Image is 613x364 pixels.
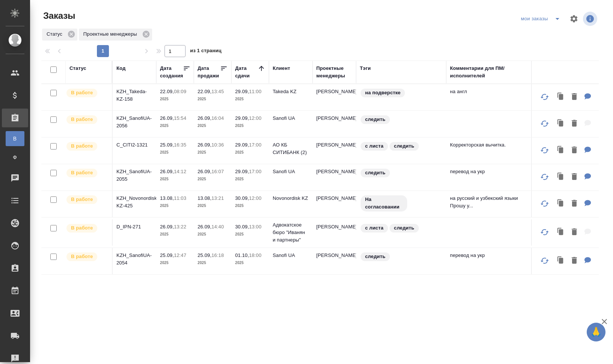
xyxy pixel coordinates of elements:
[581,143,595,158] button: Для ПМ: Корректорская вычитка.
[554,253,568,269] button: Клонировать
[9,154,21,161] span: Ф
[174,115,186,121] p: 15:54
[160,195,174,201] p: 13.08,
[198,65,220,80] div: Дата продажи
[83,30,140,38] p: Проектные менеджеры
[211,195,224,201] p: 13:21
[590,324,602,340] span: 🙏
[198,115,211,121] p: 26.09,
[554,116,568,131] button: Клонировать
[273,141,309,156] p: АО КБ СИТИБАНК (2)
[365,196,403,211] p: На согласовании
[313,84,356,110] td: [PERSON_NAME]
[313,111,356,137] td: [PERSON_NAME]
[273,115,309,122] p: Sanofi UA
[365,253,385,260] p: следить
[79,29,152,41] div: Проектные менеджеры
[536,168,554,186] button: Обновить
[6,131,24,146] a: В
[211,169,224,174] p: 16:07
[198,149,228,156] p: 2025
[568,89,581,105] button: Удалить
[160,149,190,156] p: 2025
[160,95,190,103] p: 2025
[198,259,228,267] p: 2025
[554,225,568,240] button: Клонировать
[198,95,228,103] p: 2025
[198,252,211,258] p: 25.09,
[198,231,228,238] p: 2025
[235,259,265,267] p: 2025
[235,122,265,130] p: 2025
[71,224,93,232] p: В работе
[235,149,265,156] p: 2025
[211,142,224,148] p: 10:36
[71,142,93,150] p: В работе
[536,223,554,241] button: Обновить
[365,169,385,177] p: следить
[581,169,595,185] button: Для ПМ: перевод на укр
[211,252,224,258] p: 16:18
[568,253,581,269] button: Удалить
[360,141,442,151] div: с листа, следить
[360,252,442,262] div: следить
[71,169,93,177] p: В работе
[568,196,581,211] button: Удалить
[568,169,581,185] button: Удалить
[249,115,261,121] p: 12:00
[160,115,174,121] p: 26.09,
[249,195,261,201] p: 12:00
[198,122,228,130] p: 2025
[313,219,356,246] td: [PERSON_NAME]
[71,89,93,97] p: В работе
[9,135,21,142] span: В
[174,195,186,201] p: 11:03
[160,252,174,258] p: 25.09,
[249,252,261,258] p: 18:00
[116,141,152,149] p: C_CITI2-1321
[71,253,93,260] p: В работе
[394,142,414,150] p: следить
[190,46,222,57] span: из 1 страниц
[450,252,533,259] p: перевод на укр
[160,169,174,174] p: 26.09,
[450,88,533,95] p: на англ
[160,175,190,183] p: 2025
[450,65,533,80] div: Комментарии для ПМ/исполнителей
[554,89,568,105] button: Клонировать
[568,225,581,240] button: Удалить
[174,252,186,258] p: 12:47
[235,95,265,103] p: 2025
[313,191,356,217] td: [PERSON_NAME]
[313,137,356,164] td: [PERSON_NAME]
[235,65,258,80] div: Дата сдачи
[313,248,356,274] td: [PERSON_NAME]
[581,89,595,105] button: Для ПМ: на англ
[536,88,554,106] button: Обновить
[365,89,400,97] p: на подверстке
[66,252,108,262] div: Выставляет ПМ после принятия заказа от КМа
[360,65,371,72] div: Тэги
[249,169,261,174] p: 17:00
[249,89,261,94] p: 11:00
[235,231,265,238] p: 2025
[519,13,565,25] div: split button
[450,141,533,149] p: Корректорская вычитка.
[581,196,595,211] button: Для ПМ: на русский и узбекский языки Прошу учесть несколько моментов: Не нужно переводить первую ...
[211,89,224,94] p: 13:45
[160,65,183,80] div: Дата создания
[235,224,249,230] p: 30.09,
[160,89,174,94] p: 22.09,
[66,88,108,98] div: Выставляет ПМ после принятия заказа от КМа
[174,169,186,174] p: 14:12
[581,253,595,269] button: Для ПМ: перевод на укр
[316,65,352,80] div: Проектные менеджеры
[71,196,93,203] p: В работе
[450,168,533,175] p: перевод на укр
[235,142,249,148] p: 29.09,
[66,195,108,205] div: Выставляет ПМ после принятия заказа от КМа
[198,202,228,210] p: 2025
[71,116,93,123] p: В работе
[116,65,125,72] div: Код
[273,168,309,175] p: Sanofi UA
